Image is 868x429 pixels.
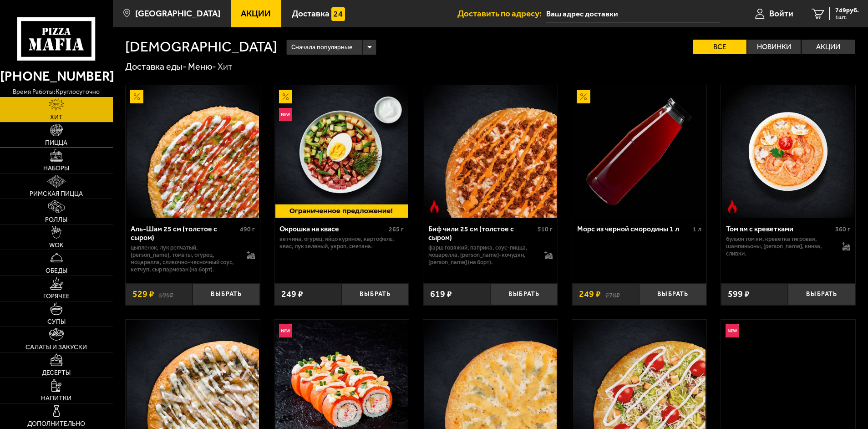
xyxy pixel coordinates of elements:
span: Обеды [46,268,67,274]
span: Акции [241,9,271,18]
span: 529 ₽ [132,290,154,299]
a: АкционныйМорс из черной смородины 1 л [572,85,706,218]
a: АкционныйАль-Шам 25 см (толстое с сыром) [126,85,260,218]
img: Аль-Шам 25 см (толстое с сыром) [127,85,259,218]
span: Роллы [45,217,67,223]
label: Акции [802,40,855,54]
img: Акционный [279,90,293,103]
p: цыпленок, лук репчатый, [PERSON_NAME], томаты, огурец, моцарелла, сливочно-чесночный соус, кетчуп... [131,244,238,273]
button: Выбрать [193,283,260,306]
label: Все [693,40,746,54]
span: 619 ₽ [430,290,452,299]
span: Сначала популярные [291,39,352,56]
span: Супы [47,319,66,325]
img: Новинка [279,108,293,122]
button: Выбрать [639,283,706,306]
s: 595 ₽ [159,290,173,299]
label: Новинки [747,40,801,54]
span: Напитки [41,395,71,402]
span: Горячее [43,293,70,300]
a: Меню- [188,61,216,72]
span: 599 ₽ [728,290,750,299]
p: ветчина, огурец, яйцо куриное, картофель, квас, лук зеленый, укроп, сметана. [279,235,404,250]
span: Войти [769,9,793,18]
div: Том ям с креветками [726,225,833,233]
a: Острое блюдоБиф чили 25 см (толстое с сыром) [423,85,558,218]
img: Острое блюдо [726,200,739,214]
button: Выбрать [490,283,558,306]
img: 15daf4d41897b9f0e9f617042186c801.svg [331,7,345,21]
img: Острое блюдо [428,200,442,214]
span: 1 шт. [835,15,859,20]
a: АкционныйНовинкаОкрошка на квасе [274,85,409,218]
span: Пицца [45,140,67,146]
div: Аль-Шам 25 см (толстое с сыром) [131,225,238,242]
img: Акционный [577,90,590,103]
span: Доставка [292,9,330,18]
span: Салаты и закуски [25,344,87,351]
span: WOK [49,242,64,249]
button: Выбрать [341,283,409,306]
span: Доставить по адресу: [457,9,546,18]
img: Акционный [130,90,144,103]
span: Римская пицца [30,191,83,197]
p: бульон том ям, креветка тигровая, шампиньоны, [PERSON_NAME], кинза, сливки. [726,235,833,257]
span: 249 ₽ [281,290,303,299]
span: Дополнительно [27,421,85,427]
button: Выбрать [788,283,855,306]
span: 490 г [240,225,255,233]
span: Хит [50,114,63,121]
img: Том ям с креветками [722,85,854,218]
div: Окрошка на квасе [279,225,386,233]
span: Наборы [43,165,69,172]
div: Биф чили 25 см (толстое с сыром) [428,225,535,242]
s: 278 ₽ [605,290,620,299]
div: Морс из черной смородины 1 л [577,225,690,233]
span: Десерты [42,370,71,376]
img: Окрошка на квасе [275,85,408,218]
input: Ваш адрес доставки [546,5,720,22]
span: 510 г [538,225,553,233]
img: Биф чили 25 см (толстое с сыром) [424,85,557,218]
img: Новинка [279,324,293,338]
span: 360 г [835,225,850,233]
img: Морс из черной смородины 1 л [573,85,706,218]
span: 749 руб. [835,7,859,14]
p: фарш говяжий, паприка, соус-пицца, моцарелла, [PERSON_NAME]-кочудян, [PERSON_NAME] (на борт). [428,244,536,266]
h1: [DEMOGRAPHIC_DATA] [125,40,277,54]
span: 265 г [389,225,404,233]
span: 249 ₽ [579,290,601,299]
img: Новинка [726,324,739,338]
a: Острое блюдоТом ям с креветками [721,85,855,218]
span: 1 л [693,225,701,233]
a: Доставка еды- [125,61,187,72]
span: [GEOGRAPHIC_DATA] [135,9,220,18]
div: Хит [218,61,233,73]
